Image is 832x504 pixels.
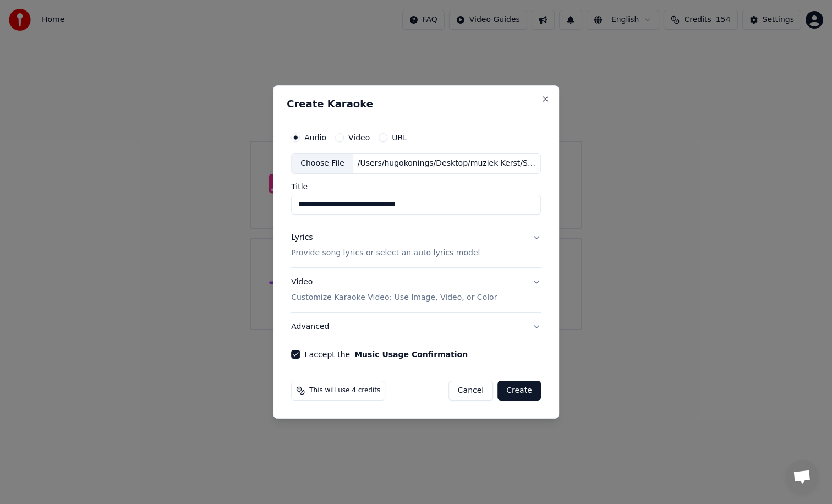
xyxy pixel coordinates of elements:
label: Audio [304,134,326,141]
label: I accept the [304,350,468,358]
button: VideoCustomize Karaoke Video: Use Image, Video, or Color [291,268,541,312]
div: Choose File [292,154,353,173]
span: This will use 4 credits [309,386,380,395]
div: Lyrics [291,232,313,243]
button: LyricsProvide song lyrics or select an auto lyrics model [291,223,541,267]
h2: Create Karaoke [287,99,545,109]
button: Create [497,381,541,401]
div: /Users/hugokonings/Desktop/muziek Kerst/Stille Nacht heilige Nacht Karaoke.mp3 [353,158,540,169]
button: Cancel [448,381,493,401]
div: Video [291,277,497,303]
label: Video [348,134,370,141]
label: URL [392,134,407,141]
p: Provide song lyrics or select an auto lyrics model [291,248,480,259]
button: Advanced [291,313,541,341]
label: Title [291,183,541,190]
button: I accept the [354,350,468,358]
p: Customize Karaoke Video: Use Image, Video, or Color [291,292,497,303]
